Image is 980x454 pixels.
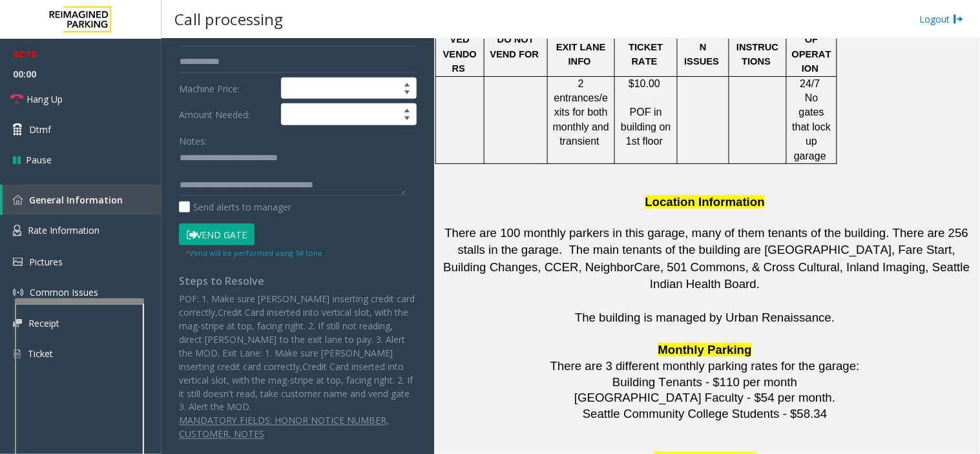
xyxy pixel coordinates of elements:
span: LOST TICKET RATE [629,27,666,67]
img: 'icon' [13,287,23,298]
img: 'icon' [13,195,23,205]
p: POF: 1. Make sure [PERSON_NAME] inserting credit card correctly, . 2. If still not reading, direc... [179,292,417,414]
span: Common Issues [30,286,98,298]
span: Increase value [398,78,416,88]
span: The building is managed by Urban Renaissance [575,311,831,324]
span: 24/7 [800,78,820,89]
span: COMMON ISSUES [685,27,722,67]
label: Amount Needed: [176,103,278,125]
img: 'icon' [13,225,21,236]
span: Monthly Parking [658,343,752,356]
span: ENTRANCE/EXIT LANE INFO [554,27,609,67]
span: Credit Card inserted into vertical slot, with the mag-stripe at top, facing right [179,306,408,332]
h4: Steps to Resolve [179,275,417,287]
a: General Information [3,185,162,215]
span: Decrease value [398,114,416,125]
span: There are 3 different monthly parking rates for the garage: [550,359,860,373]
span: 2 entrances/exits for both monthly and transient [553,78,612,147]
label: Send alerts to manager [179,200,291,214]
label: Machine Price: [176,77,278,99]
img: logout [954,12,964,26]
span: Building Tenants - $110 per month [612,375,797,389]
span: Rate Information [28,224,99,236]
span: SPECIAL INSTRUCTIONS [736,27,780,67]
button: Vend Gate [179,223,255,245]
h3: Call processing [168,3,289,35]
span: Hang Up [26,92,63,106]
span: . [831,311,835,324]
span: Credit Card inserted into vertical slot, with the mag-stripe at top, facing right [179,360,404,386]
span: Seattle Community College Students - $58.34 [583,407,828,420]
a: Logout [920,12,964,26]
span: Pictures [29,256,63,268]
span: [GEOGRAPHIC_DATA] Faculty - $54 per month. [574,391,835,404]
img: 'icon' [13,258,23,266]
span: There are 100 monthly parkers in this garage, many of them tenants of the building. There are 256... [443,226,973,291]
span: Dtmf [29,123,51,136]
span: General Information [29,194,123,206]
span: $10.00 [629,78,660,89]
span: POF in building on 1st floor [621,107,674,147]
small: Vend will be performed using 9# tone [185,248,322,258]
span: Decrease value [398,88,416,99]
span: Location Information [645,195,766,209]
span: DO NOT VEND FOR [490,34,539,59]
span: . [756,277,760,291]
img: 'icon' [13,348,21,360]
img: 'icon' [13,319,22,327]
label: Notes: [179,130,207,148]
span: Increase value [398,104,416,114]
span: Pause [26,153,52,167]
span: No gates that lock up garage [793,92,834,161]
u: MANDATORY FIELDS: HONOR NOTICE NUMBER, CUSTOMER, NOTES [179,415,389,440]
